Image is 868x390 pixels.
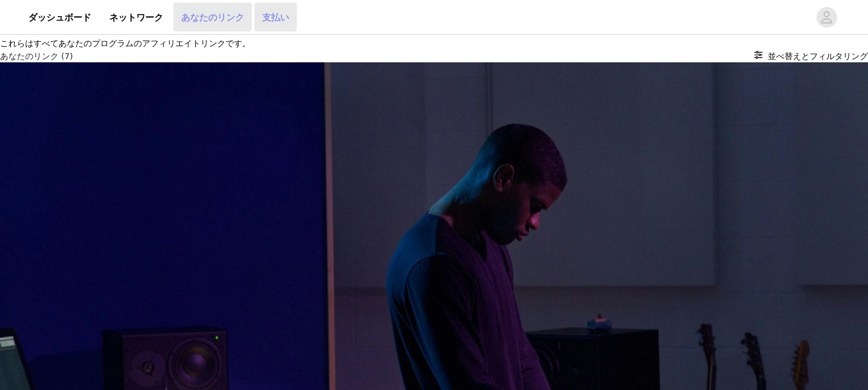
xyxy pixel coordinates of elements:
[28,12,91,22] font: ダッシュボード
[254,3,297,31] a: 支払い
[754,50,868,63] button: 並べ替えとフィルタリング
[173,3,252,31] a: あなたのリンク
[102,3,171,31] a: ネットワーク
[820,7,833,28] div: アバター
[262,12,289,22] font: 支払い
[21,3,99,31] a: ダッシュボード
[805,346,836,377] iframe: インターコムライブチャット
[109,12,163,22] font: ネットワーク
[181,12,244,22] font: あなたのリンク
[768,51,868,61] font: 並べ替えとフィルタリング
